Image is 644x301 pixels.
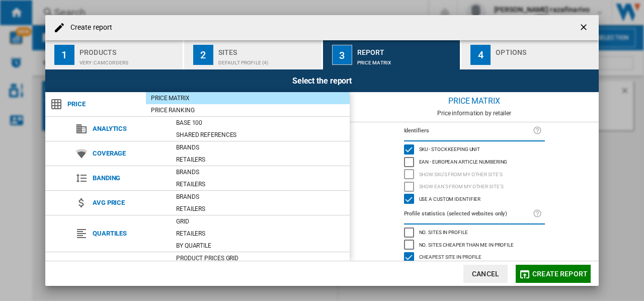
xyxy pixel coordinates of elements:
div: 2 [193,45,213,65]
label: Identifiers [404,125,533,136]
span: EAN - European Article Numbering [419,158,508,165]
button: Cancel [463,265,508,283]
div: 1 [54,45,74,65]
span: SKU - Stock Keeping Unit [419,145,480,152]
div: Retailers [171,204,350,214]
button: 3 Report Price Matrix [323,40,461,69]
div: Sites [218,44,317,55]
span: No. sites in profile [419,228,468,235]
ng-md-icon: getI18NText('BUTTONS.CLOSE_DIALOG') [579,22,591,34]
span: Create report [532,270,588,278]
div: Retailers [171,179,350,189]
span: No. sites cheaper than me in profile [419,241,514,248]
div: Price Matrix [146,93,350,103]
div: Retailers [171,229,350,239]
div: VERY:Camcorders [79,55,179,65]
div: Select the report [45,69,599,92]
button: getI18NText('BUTTONS.CLOSE_DIALOG') [575,18,595,38]
md-checkbox: No. sites in profile [404,227,545,239]
span: Analytics [88,122,171,136]
div: Options [496,44,595,55]
md-checkbox: EAN - European Article Numbering [404,156,545,168]
button: 4 Options [461,40,599,69]
div: Brands [171,142,350,153]
span: Quartiles [88,227,171,241]
div: Retailers [171,155,350,165]
span: Use a custom identifier [419,195,481,202]
div: 4 [470,45,491,65]
div: Base 100 [171,118,350,128]
md-checkbox: No. sites cheaper than me in profile [404,239,545,251]
div: Product prices grid [171,253,350,263]
md-checkbox: Cheapest site in profile [404,251,545,264]
span: Avg price [88,196,171,210]
div: Products [79,44,179,55]
div: Price Matrix [357,55,456,65]
span: Banding [88,171,171,185]
div: Brands [171,167,350,177]
div: Price Ranking [146,105,350,115]
label: Profile statistics (selected websites only) [404,208,533,219]
button: Create report [516,265,591,283]
span: Coverage [88,146,171,161]
md-checkbox: Use a custom identifier [404,193,545,205]
md-checkbox: Show EAN's from my other site's [404,181,545,193]
span: Show EAN's from my other site's [419,182,504,189]
h4: Create report [65,23,112,33]
button: 2 Sites Default profile (4) [184,40,323,69]
button: 1 Products VERY:Camcorders [45,40,184,69]
div: Grid [171,216,350,227]
md-checkbox: SKU - Stock Keeping Unit [404,143,545,156]
span: Show SKU'S from my other site's [419,170,503,177]
div: Shared references [171,130,350,140]
span: Cheapest site in profile [419,253,482,260]
div: Default profile (4) [218,55,317,65]
div: Brands [171,192,350,202]
div: By quartile [171,241,350,251]
div: Price Matrix [350,92,599,110]
div: 3 [332,45,352,65]
md-checkbox: Show SKU'S from my other site's [404,168,545,181]
div: Price information by retailer [350,110,599,117]
div: Report [357,44,456,55]
span: Price [62,97,146,111]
